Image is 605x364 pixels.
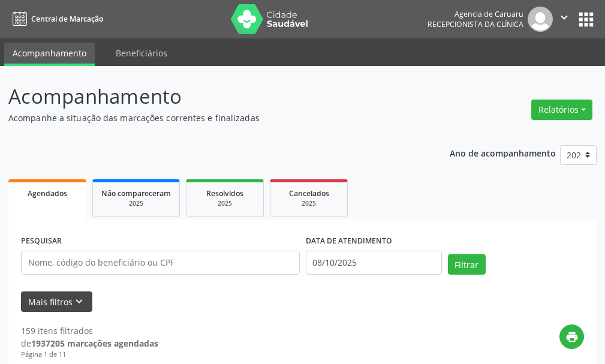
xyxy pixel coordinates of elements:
p: Ano de acompanhamento [450,145,556,160]
span: Cancelados [289,188,329,198]
button: Relatórios [531,100,592,120]
i: keyboard_arrow_down [73,295,86,308]
p: Acompanhe a situação das marcações correntes e finalizadas [8,112,420,124]
span: Resolvidos [206,188,243,198]
span: Recepcionista da clínica [428,19,523,29]
button: print [559,324,584,349]
img: img [528,7,553,32]
span: Não compareceram [101,188,171,198]
input: Selecione um intervalo [306,251,442,275]
div: 2025 [195,199,255,208]
span: Central de Marcação [31,14,103,24]
i:  [558,11,571,24]
input: Nome, código do beneficiário ou CPF [21,251,300,275]
button:  [553,7,576,32]
button: Filtrar [448,254,486,275]
div: 2025 [279,199,339,208]
a: Central de Marcação [8,9,103,29]
button: Mais filtroskeyboard_arrow_down [21,291,92,312]
button: apps [576,9,597,30]
strong: 1937205 marcações agendadas [31,338,158,349]
label: PESQUISAR [21,232,62,251]
label: DATA DE ATENDIMENTO [306,232,392,251]
p: Acompanhamento [8,82,420,112]
a: Beneficiários [107,43,176,64]
div: Página 1 de 11 [21,350,158,360]
div: de [21,337,158,350]
span: Agendados [28,188,67,198]
i: print [565,330,579,344]
div: 159 itens filtrados [21,324,158,337]
a: Acompanhamento [4,43,95,66]
div: 2025 [101,199,171,208]
div: Agencia de Caruaru [428,9,523,19]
